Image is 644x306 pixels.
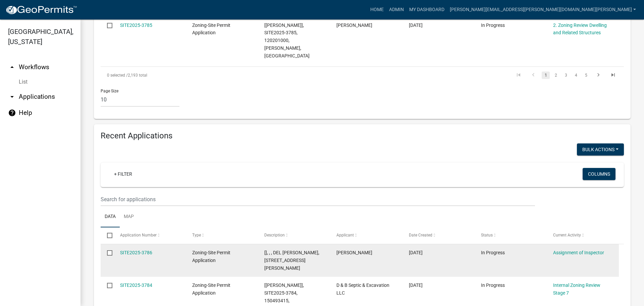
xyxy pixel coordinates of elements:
a: SITE2025-3784 [120,282,152,288]
a: Assignment of Inspector [553,250,604,255]
datatable-header-cell: Type [186,227,258,244]
li: page 1 [541,70,551,81]
span: 0 selected / [107,73,128,78]
span: [Wayne Leitheiser], SITE2025-3785, 120201000, CHELSEA PIEKARSKI, 37359 RED TOP RD [264,23,310,58]
span: Applicant [336,233,354,237]
span: Current Activity [553,233,581,237]
i: arrow_drop_up [8,63,16,71]
a: 2. Zoning Review Dwelling and Related Structures [553,23,607,36]
i: help [8,109,16,117]
span: Chris Jasken [336,250,372,255]
li: page 5 [581,70,591,81]
a: 3 [562,72,570,79]
span: In Progress [481,23,505,28]
a: [PERSON_NAME][EMAIL_ADDRESS][PERSON_NAME][DOMAIN_NAME][PERSON_NAME] [447,3,639,16]
span: Type [192,233,201,237]
a: 5 [582,72,590,79]
datatable-header-cell: Description [258,227,330,244]
span: In Progress [481,250,505,255]
button: Bulk Actions [577,143,624,156]
a: go to previous page [527,72,540,79]
a: 2 [552,72,560,79]
a: go to next page [592,72,605,79]
h4: Recent Applications [101,131,624,141]
span: Zoning-Site Permit Application [192,23,230,36]
datatable-header-cell: Current Activity [547,227,619,244]
li: page 4 [571,70,581,81]
datatable-header-cell: Select [101,227,113,244]
a: go to first page [512,72,525,79]
datatable-header-cell: Date Created [402,227,474,244]
a: + Filter [109,168,138,180]
span: 08/08/2025 [409,250,423,255]
div: 2,193 total [101,67,307,84]
li: page 2 [551,70,561,81]
a: go to last page [607,72,620,79]
a: My Dashboard [407,3,447,16]
a: SITE2025-3786 [120,250,152,255]
a: Internal Zoning Review Stage 7 [553,282,600,296]
a: Map [120,206,138,228]
span: Application Number [120,233,157,237]
a: SITE2025-3785 [120,23,152,28]
datatable-header-cell: Application Number [113,227,185,244]
a: 1 [542,72,550,79]
span: Zoning-Site Permit Application [192,250,230,263]
span: 08/07/2025 [409,282,423,288]
span: Todd Fraser [336,23,372,28]
span: 08/04/2025 [409,23,423,28]
span: Zoning-Site Permit Application [192,282,230,296]
button: Columns [583,168,615,180]
i: arrow_drop_down [8,93,16,101]
span: In Progress [481,282,505,288]
input: Search for applications [101,192,535,206]
a: Home [368,3,386,16]
datatable-header-cell: Status [475,227,547,244]
span: D & B Septic & Excavation LLC [336,282,389,296]
li: page 3 [561,70,571,81]
span: [], , , DEL JASKEN, 14025 W LAKE SALLIE DR [264,250,319,271]
a: Data [101,206,120,228]
a: Admin [386,3,407,16]
datatable-header-cell: Applicant [330,227,402,244]
a: 4 [572,72,580,79]
span: Date Created [409,233,432,237]
span: Description [264,233,285,237]
span: Status [481,233,493,237]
